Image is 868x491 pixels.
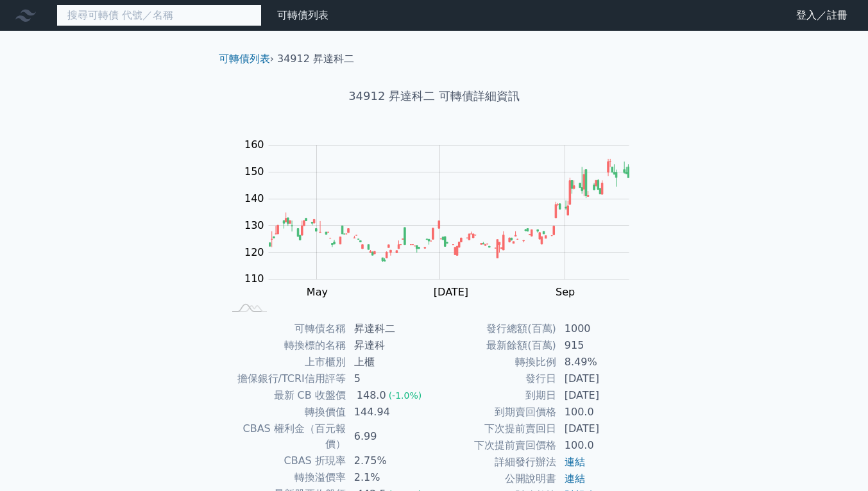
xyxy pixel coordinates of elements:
td: 轉換溢價率 [224,469,346,486]
tspan: [DATE] [434,286,468,298]
td: 詳細發行辦法 [434,454,557,470]
td: 915 [557,337,645,354]
h1: 34912 昇達科二 可轉債詳細資訊 [208,87,660,105]
td: 144.94 [346,404,434,420]
a: 可轉債列表 [219,53,270,65]
td: 轉換價值 [224,404,346,420]
td: 擔保銀行/TCRI信用評等 [224,370,346,387]
tspan: 140 [244,192,264,204]
td: 下次提前賣回日 [434,420,557,437]
td: 轉換比例 [434,354,557,370]
td: 昇達科二 [346,320,434,337]
td: [DATE] [557,387,645,404]
td: 下次提前賣回價格 [434,437,557,454]
td: 100.0 [557,437,645,454]
td: [DATE] [557,370,645,387]
span: (-1.0%) [389,390,422,401]
tspan: 130 [244,219,264,231]
td: 6.99 [346,420,434,453]
td: 最新餘額(百萬) [434,337,557,354]
td: 2.75% [346,453,434,469]
td: 上市櫃別 [224,354,346,370]
td: 到期日 [434,387,557,404]
td: CBAS 權利金（百元報價） [224,420,346,453]
tspan: May [307,286,328,298]
g: Chart [238,138,649,298]
td: 1000 [557,320,645,337]
td: 轉換標的名稱 [224,337,346,354]
td: 8.49% [557,354,645,370]
td: CBAS 折現率 [224,453,346,469]
tspan: 160 [244,138,264,151]
tspan: 110 [244,272,264,285]
td: 5 [346,370,434,387]
li: 34912 昇達科二 [277,51,354,67]
td: 100.0 [557,404,645,420]
li: › [219,51,274,67]
td: 昇達科 [346,337,434,354]
td: 公開說明書 [434,470,557,487]
td: 可轉債名稱 [224,320,346,337]
td: 到期賣回價格 [434,404,557,420]
td: 最新 CB 收盤價 [224,387,346,404]
a: 連結 [565,472,585,485]
a: 連結 [565,456,585,468]
input: 搜尋可轉債 代號／名稱 [56,4,262,26]
tspan: 120 [244,246,264,258]
div: 148.0 [354,388,389,403]
a: 可轉債列表 [277,9,328,21]
td: [DATE] [557,420,645,437]
td: 發行日 [434,370,557,387]
td: 2.1% [346,469,434,486]
tspan: 150 [244,165,264,178]
a: 登入／註冊 [786,5,858,26]
tspan: Sep [556,286,575,298]
td: 發行總額(百萬) [434,320,557,337]
td: 上櫃 [346,354,434,370]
